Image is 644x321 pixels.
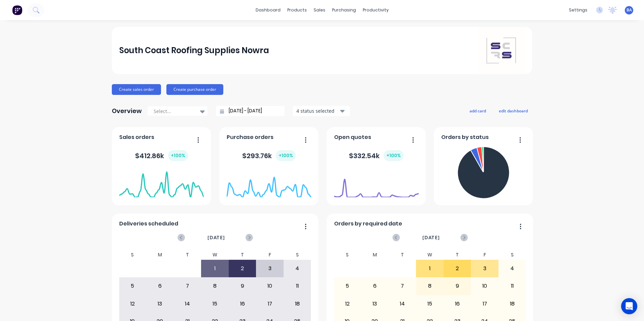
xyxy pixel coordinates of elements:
[416,278,443,294] div: 8
[135,150,188,161] div: $ 412.86k
[119,295,146,312] div: 12
[119,250,147,260] div: S
[389,250,416,260] div: T
[334,133,371,141] span: Open quotes
[229,260,256,277] div: 2
[296,107,339,114] div: 4 status selected
[444,295,471,312] div: 16
[465,106,490,115] button: add card
[256,295,283,312] div: 17
[566,5,591,15] div: settings
[416,250,444,260] div: W
[334,295,361,312] div: 12
[227,133,273,141] span: Purchase orders
[498,250,526,260] div: S
[441,133,489,141] span: Orders by status
[416,260,443,277] div: 1
[256,260,283,277] div: 3
[284,278,311,294] div: 11
[494,106,532,115] button: edit dashboard
[166,84,223,95] button: Create purchase order
[119,133,154,141] span: Sales orders
[256,250,284,260] div: F
[168,150,188,161] div: + 100 %
[119,220,178,228] span: Deliveries scheduled
[174,278,201,294] div: 7
[499,295,526,312] div: 18
[252,5,284,15] a: dashboard
[229,278,256,294] div: 9
[621,298,637,314] div: Open Intercom Messenger
[626,7,632,13] span: BA
[284,295,311,312] div: 18
[284,250,311,260] div: S
[256,278,283,294] div: 10
[349,150,404,161] div: $ 332.54k
[284,260,311,277] div: 4
[293,106,350,116] button: 4 status selected
[201,250,229,260] div: W
[329,5,359,15] div: purchasing
[389,295,416,312] div: 14
[499,260,526,277] div: 4
[276,150,296,161] div: + 100 %
[471,260,498,277] div: 3
[361,295,388,312] div: 13
[334,278,361,294] div: 5
[284,5,310,15] div: products
[478,27,525,74] img: South Coast Roofing Supplies Nowra
[361,278,388,294] div: 6
[242,150,296,161] div: $ 293.76k
[444,260,471,277] div: 2
[174,295,201,312] div: 14
[229,250,256,260] div: T
[334,220,402,228] span: Orders by required date
[359,5,392,15] div: productivity
[207,234,225,241] span: [DATE]
[12,5,22,15] img: Factory
[471,295,498,312] div: 17
[310,5,329,15] div: sales
[112,104,142,118] div: Overview
[444,278,471,294] div: 9
[201,278,228,294] div: 8
[334,250,361,260] div: S
[201,295,228,312] div: 15
[471,250,498,260] div: F
[361,250,389,260] div: M
[147,278,173,294] div: 6
[389,278,416,294] div: 7
[119,44,269,57] div: South Coast Roofing Supplies Nowra
[201,260,228,277] div: 1
[112,84,161,95] button: Create sales order
[422,234,440,241] span: [DATE]
[444,250,471,260] div: T
[471,278,498,294] div: 10
[119,278,146,294] div: 5
[146,250,174,260] div: M
[416,295,443,312] div: 15
[147,295,173,312] div: 13
[174,250,201,260] div: T
[499,278,526,294] div: 11
[384,150,404,161] div: + 100 %
[229,295,256,312] div: 16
